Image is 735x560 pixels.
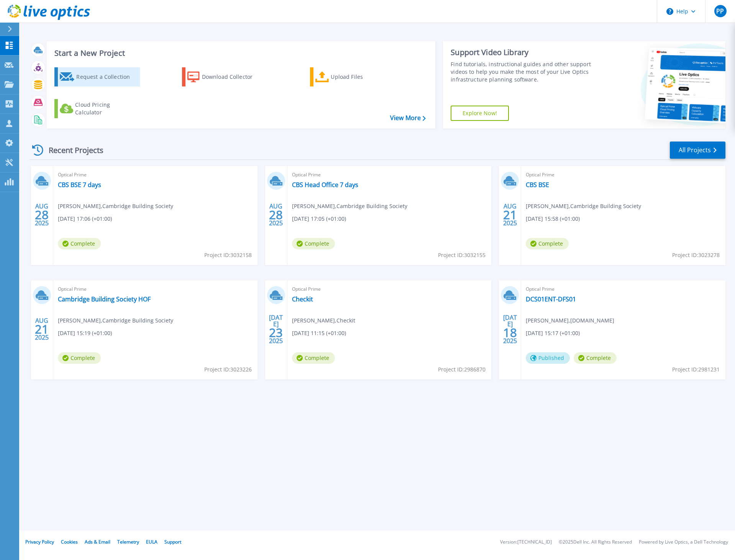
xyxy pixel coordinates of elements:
span: Optical Prime [58,171,253,179]
a: Privacy Policy [25,539,54,545]
li: © 2025 Dell Inc. All Rights Reserved [559,540,632,545]
span: Project ID: 3032155 [438,251,486,259]
span: PP [716,8,724,14]
div: Upload Files [331,69,392,85]
span: [DATE] 17:05 (+01:00) [292,215,346,223]
a: CBS BSE [526,181,549,189]
span: [DATE] 15:58 (+01:00) [526,215,580,223]
span: [DATE] 15:19 (+01:00) [58,329,112,337]
div: Recent Projects [30,141,114,160]
span: 23 [269,329,283,336]
a: Upload Files [310,67,395,86]
span: Optical Prime [526,285,721,293]
span: Complete [292,352,335,364]
span: Optical Prime [292,285,487,293]
span: [DATE] 11:15 (+01:00) [292,329,346,337]
span: 28 [269,212,283,218]
a: Support [164,539,181,545]
div: AUG 2025 [269,201,283,229]
a: DCS01ENT-DFS01 [526,295,576,303]
li: Powered by Live Optics, a Dell Technology [639,540,728,545]
span: [PERSON_NAME] , Cambridge Building Society [526,202,641,210]
a: Ads & Email [85,539,110,545]
span: Optical Prime [292,171,487,179]
a: View More [390,114,426,122]
span: Project ID: 2981231 [672,365,720,374]
div: Cloud Pricing Calculator [75,101,136,116]
span: Project ID: 3032158 [204,251,252,259]
a: Download Collector [182,67,267,86]
div: AUG 2025 [34,201,49,229]
span: [PERSON_NAME] , Checkit [292,316,355,325]
span: Project ID: 3023278 [672,251,720,259]
span: 28 [35,212,49,218]
span: [DATE] 15:17 (+01:00) [526,329,580,337]
span: Project ID: 3023226 [204,365,252,374]
a: CBS Head Office 7 days [292,181,358,189]
div: Find tutorials, instructional guides and other support videos to help you make the most of your L... [451,60,595,83]
span: Complete [526,238,569,249]
span: [PERSON_NAME] , Cambridge Building Society [292,202,407,210]
a: Cambridge Building Society HOF [58,295,151,303]
a: Checkit [292,295,313,303]
a: Explore Now! [451,106,509,121]
span: [PERSON_NAME] , [DOMAIN_NAME] [526,316,614,325]
span: [PERSON_NAME] , Cambridge Building Society [58,202,173,210]
li: Version: [TECHNICAL_ID] [500,540,552,545]
span: Complete [58,238,101,249]
span: Complete [574,352,617,364]
div: [DATE] 2025 [503,315,517,343]
span: 21 [35,326,49,332]
a: All Projects [670,142,725,159]
a: Cloud Pricing Calculator [54,99,140,118]
span: Project ID: 2986870 [438,365,486,374]
div: Download Collector [202,69,263,85]
div: AUG 2025 [503,201,517,229]
div: Request a Collection [76,69,138,85]
span: [DATE] 17:06 (+01:00) [58,215,112,223]
h3: Start a New Project [54,49,425,57]
span: 18 [503,329,517,336]
span: 21 [503,212,517,218]
a: Telemetry [117,539,139,545]
span: Complete [58,352,101,364]
span: Optical Prime [58,285,253,293]
a: Request a Collection [54,67,140,86]
a: Cookies [61,539,78,545]
div: [DATE] 2025 [269,315,283,343]
a: CBS BSE 7 days [58,181,101,189]
div: AUG 2025 [34,315,49,343]
a: EULA [146,539,157,545]
div: Support Video Library [451,47,595,57]
span: Optical Prime [526,171,721,179]
span: [PERSON_NAME] , Cambridge Building Society [58,316,173,325]
span: Published [526,352,570,364]
span: Complete [292,238,335,249]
